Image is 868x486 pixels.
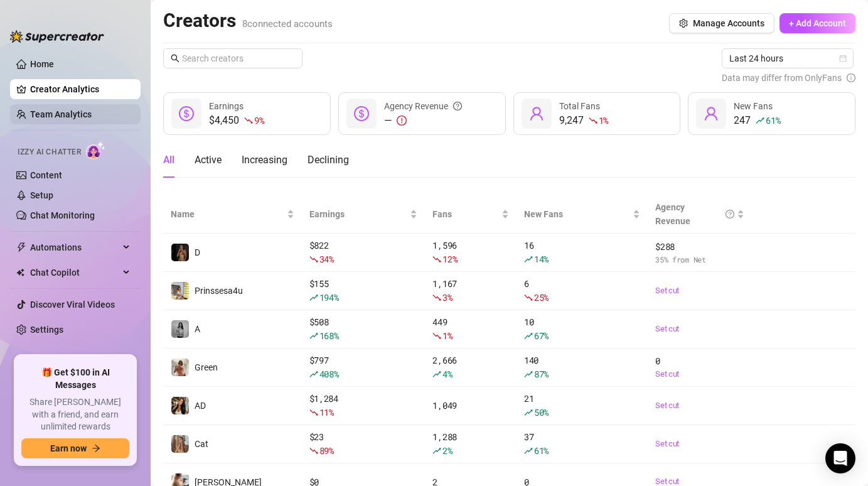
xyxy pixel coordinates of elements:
[432,446,441,455] span: rise
[18,146,81,158] span: Izzy AI Chatter
[453,99,462,113] span: question-circle
[309,392,418,419] div: $ 1,284
[729,49,846,68] span: Last 24 hours
[171,282,189,300] img: Prinssesa4u
[442,368,452,380] span: 4 %
[179,106,194,121] span: dollar-circle
[195,401,206,411] span: AD
[655,368,744,381] a: Set cut
[319,445,334,456] span: 89 %
[21,367,129,391] span: 🎁 Get $100 in AI Messages
[354,106,369,121] span: dollar-circle
[722,71,842,85] span: Data may differ from OnlyFans
[10,30,104,43] img: logo-BBDzfeDw.svg
[655,240,744,254] span: $ 288
[655,438,744,450] a: Set cut
[432,315,509,343] div: 449
[559,113,608,128] div: 9,247
[425,195,517,234] th: Fans
[432,207,499,221] span: Fans
[30,59,54,69] a: Home
[756,116,764,125] span: rise
[655,399,744,412] a: Set cut
[432,239,509,266] div: 1,596
[599,114,608,126] span: 1 %
[432,255,441,264] span: fall
[30,109,92,119] a: Team Analytics
[30,210,95,220] a: Chat Monitoring
[524,239,640,266] div: 16
[524,207,630,221] span: New Fans
[254,114,264,126] span: 9 %
[171,397,189,414] img: AD
[30,79,131,99] a: Creator Analytics
[534,406,549,418] span: 50 %
[86,141,105,159] img: AI Chatter
[534,330,549,342] span: 67 %
[163,195,302,234] th: Name
[384,113,462,128] div: —
[384,99,462,113] div: Agency Revenue
[589,116,597,125] span: fall
[524,293,533,302] span: fall
[734,113,780,128] div: 247
[309,255,318,264] span: fall
[309,315,418,343] div: $ 508
[559,101,600,111] span: Total Fans
[734,101,773,111] span: New Fans
[171,359,189,376] img: Green
[319,253,334,265] span: 34 %
[534,291,549,303] span: 25 %
[534,368,549,380] span: 87 %
[182,51,285,65] input: Search creators
[171,244,189,261] img: D
[655,200,734,228] div: Agency Revenue
[669,13,774,33] button: Manage Accounts
[195,439,208,449] span: Cat
[30,190,53,200] a: Setup
[309,370,318,379] span: rise
[309,293,318,302] span: rise
[839,55,847,62] span: calendar
[679,19,688,28] span: setting
[524,446,533,455] span: rise
[309,239,418,266] div: $ 822
[780,13,855,33] button: + Add Account
[524,370,533,379] span: rise
[524,277,640,305] div: 6
[244,116,253,125] span: fall
[432,277,509,305] div: 1,167
[302,195,426,234] th: Earnings
[529,106,544,121] span: user
[442,445,452,456] span: 2 %
[432,370,441,379] span: rise
[524,332,533,340] span: rise
[789,18,846,28] span: + Add Account
[655,254,744,266] span: 35 % from Net
[195,153,222,168] div: Active
[195,247,200,257] span: D
[432,430,509,458] div: 1,288
[517,195,648,234] th: New Fans
[397,116,407,126] span: exclamation-circle
[319,406,334,418] span: 11 %
[171,320,189,338] img: A
[655,323,744,335] a: Set cut
[524,430,640,458] div: 37
[309,354,418,381] div: $ 797
[442,291,452,303] span: 3 %
[704,106,719,121] span: user
[524,255,533,264] span: rise
[242,153,287,168] div: Increasing
[442,330,452,342] span: 1 %
[195,324,200,334] span: A
[242,18,333,30] span: 8 connected accounts
[524,315,640,343] div: 10
[163,9,333,33] h2: Creators
[309,332,318,340] span: rise
[195,286,243,296] span: Prinssesa4u
[524,392,640,419] div: 21
[30,300,115,310] a: Discover Viral Videos
[432,399,509,413] div: 1,049
[766,114,780,126] span: 61 %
